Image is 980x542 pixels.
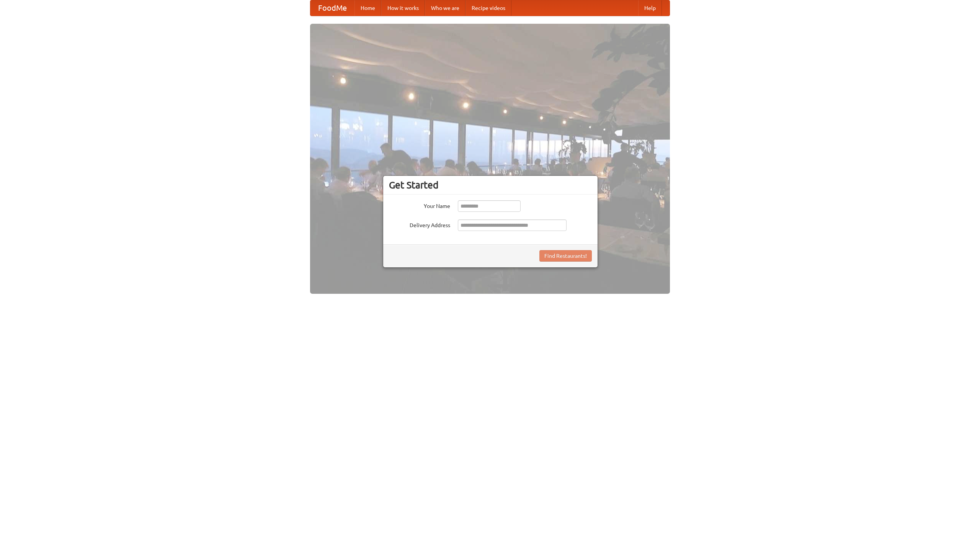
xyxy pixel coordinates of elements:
a: Who we are [425,0,465,16]
a: Recipe videos [465,0,511,16]
label: Delivery Address [389,219,450,229]
h3: Get Started [389,179,592,191]
label: Your Name [389,200,450,210]
a: Help [638,0,662,16]
a: How it works [381,0,425,16]
a: FoodMe [310,0,354,16]
button: Find Restaurants! [539,250,592,262]
a: Home [354,0,381,16]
